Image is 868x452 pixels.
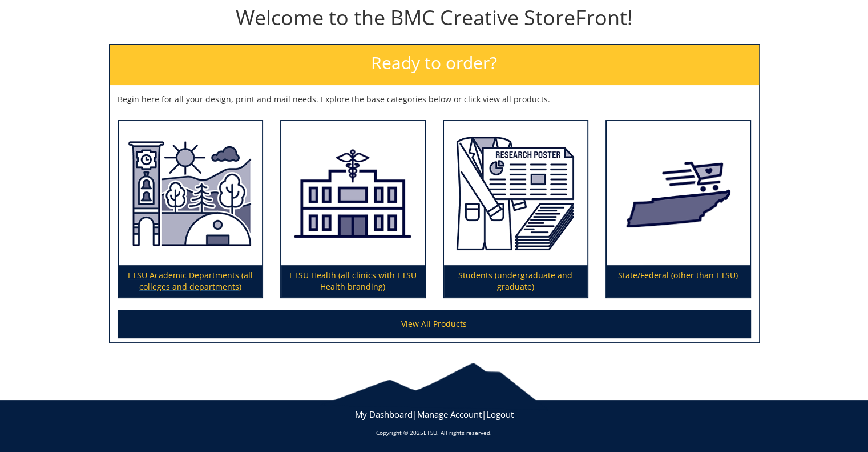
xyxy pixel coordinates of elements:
[281,265,425,297] p: ETSU Health (all clinics with ETSU Health branding)
[355,409,413,420] a: My Dashboard
[119,121,262,298] a: ETSU Academic Departments (all colleges and departments)
[607,121,750,266] img: State/Federal (other than ETSU)
[444,265,587,297] p: Students (undergraduate and graduate)
[119,265,262,297] p: ETSU Academic Departments (all colleges and departments)
[281,121,425,266] img: ETSU Health (all clinics with ETSU Health branding)
[423,429,437,437] a: ETSU
[110,45,759,85] h2: Ready to order?
[119,121,262,266] img: ETSU Academic Departments (all colleges and departments)
[444,121,587,266] img: Students (undergraduate and graduate)
[607,265,750,297] p: State/Federal (other than ETSU)
[109,6,760,29] h1: Welcome to the BMC Creative StoreFront!
[118,94,751,105] p: Begin here for all your design, print and mail needs. Explore the base categories below or click ...
[444,121,587,298] a: Students (undergraduate and graduate)
[607,121,750,298] a: State/Federal (other than ETSU)
[417,409,482,420] a: Manage Account
[118,310,751,338] a: View All Products
[281,121,425,298] a: ETSU Health (all clinics with ETSU Health branding)
[486,409,514,420] a: Logout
